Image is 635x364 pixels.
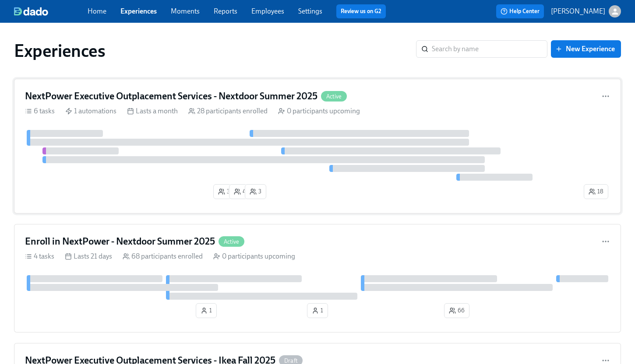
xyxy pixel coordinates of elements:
a: Employees [251,7,284,15]
button: 3 [245,184,266,199]
span: Active [321,93,347,100]
span: Draft [279,357,303,364]
h4: NextPower Executive Outplacement Services - Nextdoor Summer 2025 [25,90,317,103]
span: 1 [312,306,323,315]
div: Lasts a month [127,106,178,116]
button: 1 [307,303,328,318]
button: 66 [444,303,469,318]
div: Lasts 21 days [65,252,112,261]
span: Active [219,238,244,245]
div: 6 tasks [25,106,55,116]
span: New Experience [557,45,615,53]
a: Review us on G2 [341,7,381,16]
span: 1 [201,306,212,315]
div: 0 participants upcoming [278,106,360,116]
img: dado [14,7,48,16]
div: 28 participants enrolled [188,106,268,116]
button: 3 [213,184,235,199]
p: [PERSON_NAME] [551,7,605,16]
a: Reports [214,7,237,15]
a: Home [88,7,106,15]
h4: Enroll in NextPower - Nextdoor Summer 2025 [25,235,215,248]
a: dado [14,7,88,16]
a: Enroll in NextPower - Nextdoor Summer 2025Active4 tasks Lasts 21 days 68 participants enrolled 0 ... [14,224,621,332]
span: 66 [449,306,465,315]
span: 3 [218,187,230,196]
button: 18 [584,184,608,199]
input: Search by name [432,40,547,58]
span: 18 [589,187,603,196]
button: [PERSON_NAME] [551,5,621,17]
a: Experiences [120,7,157,15]
div: 0 participants upcoming [213,252,295,261]
span: 3 [250,187,261,196]
button: 1 [196,303,217,318]
button: Help Center [496,4,544,18]
span: Help Center [501,7,540,16]
span: 4 [234,187,246,196]
h1: Experiences [14,40,106,61]
div: 1 automations [65,106,116,116]
a: Settings [298,7,322,15]
a: Moments [171,7,200,15]
a: NextPower Executive Outplacement Services - Nextdoor Summer 2025Active6 tasks 1 automations Lasts... [14,79,621,213]
div: 68 participants enrolled [123,252,203,261]
div: 4 tasks [25,252,54,261]
button: Review us on G2 [336,4,386,18]
button: New Experience [551,40,621,58]
button: 4 [229,184,250,199]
